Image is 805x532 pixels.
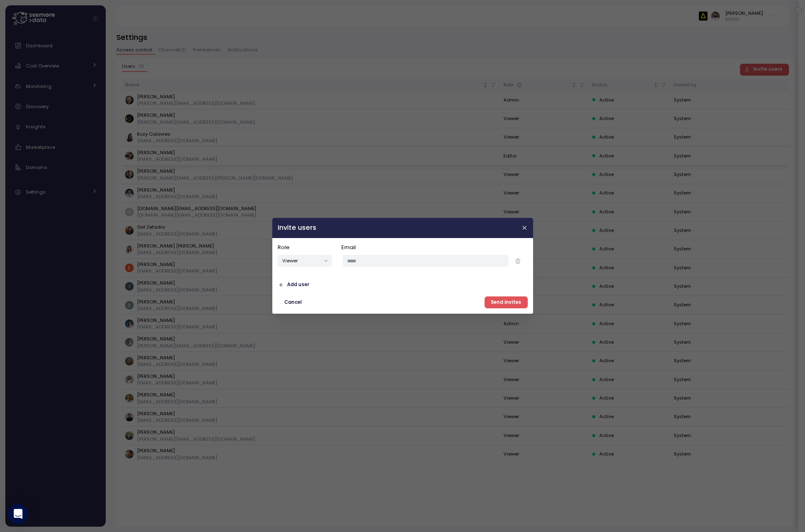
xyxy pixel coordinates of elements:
[278,243,336,252] p: Role
[278,279,310,291] button: Add user
[284,297,301,308] span: Cancel
[278,255,332,267] button: Viewer
[484,296,527,308] button: Send invites
[287,280,309,291] span: Add user
[341,243,528,252] p: Email
[8,504,28,524] div: Open Intercom Messenger
[491,297,521,308] span: Send invites
[278,296,308,308] button: Cancel
[278,225,316,231] h2: Invite users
